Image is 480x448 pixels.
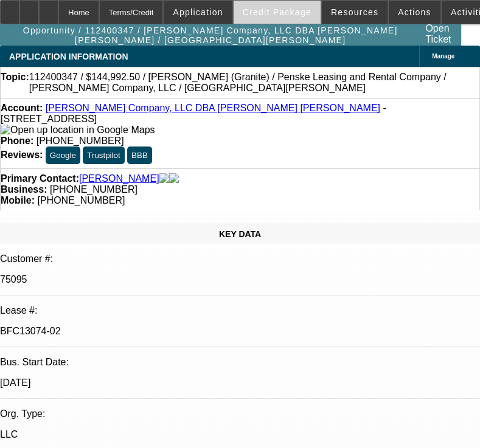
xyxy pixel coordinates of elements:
a: [PERSON_NAME] Company, LLC DBA [PERSON_NAME] [PERSON_NAME] [46,103,380,113]
a: Open Ticket [420,18,460,50]
button: BBB [127,146,152,164]
span: Resources [331,7,378,17]
span: [PHONE_NUMBER] [50,184,137,195]
span: 112400347 / $144,992.50 / [PERSON_NAME] (Granite) / Penske Leasing and Rental Company / [PERSON_N... [29,72,479,94]
span: Opportunity / 112400347 / [PERSON_NAME] Company, LLC DBA [PERSON_NAME] [PERSON_NAME] / [GEOGRAPHI... [5,26,416,45]
strong: Topic: [1,72,29,94]
span: - [STREET_ADDRESS] [1,103,386,124]
span: [PHONE_NUMBER] [37,195,125,205]
button: Google [46,146,80,164]
span: KEY DATA [219,229,261,239]
span: Credit Package [243,7,311,17]
strong: Account: [1,103,43,113]
strong: Primary Contact: [1,173,79,184]
strong: Mobile: [1,195,35,205]
span: [PHONE_NUMBER] [37,136,124,146]
strong: Business: [1,184,47,195]
img: facebook-icon.png [159,173,169,184]
strong: Reviews: [1,150,43,160]
button: Application [164,1,232,24]
img: Open up location in Google Maps [1,125,155,136]
a: View Google Maps [1,125,155,135]
img: linkedin-icon.png [169,173,179,184]
span: Manage [432,53,454,60]
button: Credit Package [234,1,321,24]
button: Resources [322,1,388,24]
button: Actions [389,1,440,24]
button: Trustpilot [83,146,124,164]
span: Application [173,7,223,17]
strong: Phone: [1,136,33,146]
span: APPLICATION INFORMATION [9,52,128,61]
span: Actions [398,7,431,17]
a: [PERSON_NAME] [79,173,159,184]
